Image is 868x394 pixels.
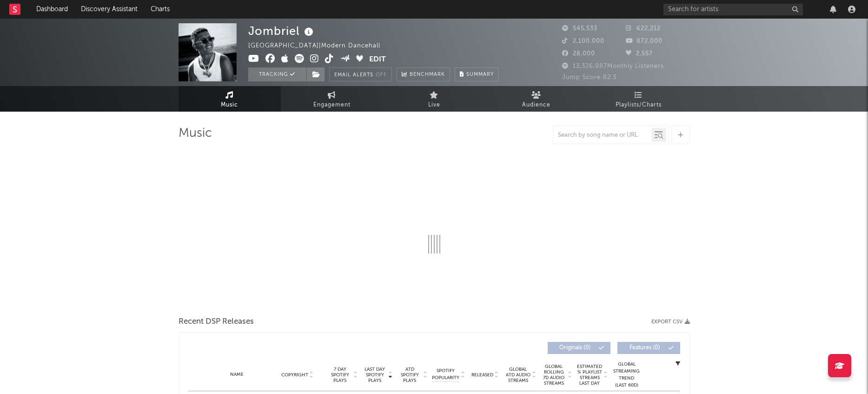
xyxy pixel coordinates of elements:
[613,361,641,389] div: Global Streaming Trend (Last 60D)
[397,67,450,81] a: Benchmark
[623,345,666,351] span: Features ( 0 )
[522,100,550,111] span: Audience
[626,38,663,44] span: 872,000
[562,26,597,32] span: 545,533
[313,100,351,111] span: Engagement
[485,86,588,112] a: Audience
[410,69,445,80] span: Benchmark
[588,86,690,112] a: Playlists/Charts
[471,372,493,378] span: Released
[651,319,690,325] button: Export CSV
[617,342,680,354] button: Features(0)
[562,38,604,44] span: 2,100,000
[554,345,596,351] span: Originals ( 0 )
[466,72,494,77] span: Summary
[329,67,392,81] button: Email AlertsOff
[179,316,254,327] span: Recent DSP Releases
[455,67,499,81] button: Summary
[553,132,651,139] input: Search by song name or URL
[432,367,459,381] span: Spotify Popularity
[369,54,386,66] button: Edit
[179,86,281,112] a: Music
[505,367,531,383] span: Global ATD Audio Streams
[562,63,664,69] span: 13,326,987 Monthly Listeners
[207,371,268,378] div: Name
[363,367,387,383] span: Last Day Spotify Plays
[616,100,662,111] span: Playlists/Charts
[248,67,306,81] button: Tracking
[548,342,610,354] button: Originals(0)
[281,86,383,112] a: Engagement
[428,100,440,111] span: Live
[562,74,616,80] span: Jump Score: 82.3
[328,367,352,383] span: 7 Day Spotify Plays
[221,100,238,111] span: Music
[577,364,603,386] span: Estimated % Playlist Streams Last Day
[562,51,595,57] span: 28,000
[383,86,485,112] a: Live
[626,51,653,57] span: 2,557
[626,26,661,32] span: 622,212
[541,364,567,386] span: Global Rolling 7D Audio Streams
[663,4,803,15] input: Search for artists
[376,73,387,78] em: Off
[248,23,316,39] div: Jombriel
[398,367,422,383] span: ATD Spotify Plays
[248,40,391,52] div: [GEOGRAPHIC_DATA] | Modern Dancehall
[281,372,308,378] span: Copyright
